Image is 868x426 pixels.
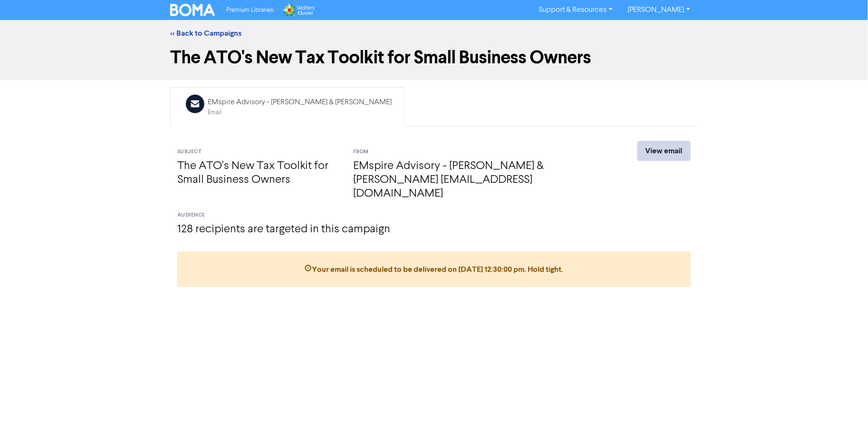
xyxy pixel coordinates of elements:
[170,47,698,69] h1: The ATO's New Tax Toolkit for Small Business Owners
[177,211,691,219] div: Audience
[353,159,603,200] h4: EMspire Advisory - [PERSON_NAME] & [PERSON_NAME] [EMAIL_ADDRESS][DOMAIN_NAME]
[177,159,339,187] h4: The ATO's New Tax Toolkit for Small Business Owners
[531,2,620,18] a: Support & Resources
[820,380,868,426] iframe: Chat Widget
[177,223,691,237] h4: 128 recipients are targeted in this campaign
[208,97,392,108] div: EMspire Advisory - [PERSON_NAME] & [PERSON_NAME]
[305,265,564,274] span: Your email is scheduled to be delivered on [DATE] 12:30:00 pm . Hold tight.
[170,29,241,38] a: << Back to Campaigns
[353,148,603,156] div: From
[282,4,315,16] img: Wolters Kluwer
[637,141,691,161] a: View email
[208,108,392,117] div: Email
[620,2,698,18] a: [PERSON_NAME]
[226,7,275,13] span: Premium Libraries:
[177,148,339,156] div: Subject
[170,4,215,16] img: BOMA Logo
